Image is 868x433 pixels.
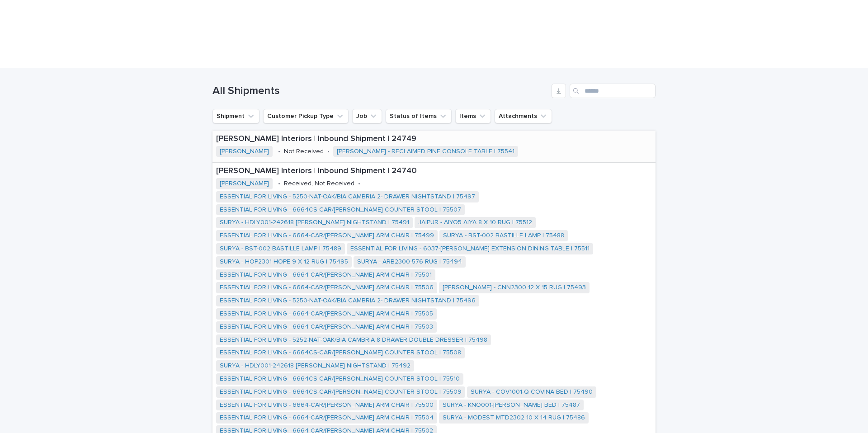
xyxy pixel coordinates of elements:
[212,85,548,98] h1: All Shipments
[216,166,652,176] p: [PERSON_NAME] Interiors | Inbound Shipment | 24740
[220,193,475,201] a: ESSENTIAL FOR LIVING - 5250-NAT-OAK/BIA CAMBRIA 2- DRAWER NIGHTSTAND | 75497
[220,297,476,305] a: ESSENTIAL FOR LIVING - 5250-NAT-OAK/BIA CAMBRIA 2- DRAWER NIGHTSTAND | 75496
[443,401,580,409] a: SURYA - KNO001-[PERSON_NAME] BED | 75487
[220,310,433,318] a: ESSENTIAL FOR LIVING - 6664-CAR/[PERSON_NAME] ARM CHAIR | 75505
[327,148,330,155] p: •
[220,206,461,214] a: ESSENTIAL FOR LIVING - 6664CS-CAR/[PERSON_NAME] COUNTER STOOL | 75507
[357,258,462,266] a: SURYA - ARB2300-576 RUG | 75494
[350,245,590,253] a: ESSENTIAL FOR LIVING - 6037-[PERSON_NAME] EXTENSION DINING TABLE | 75511
[358,180,360,188] p: •
[220,323,433,331] a: ESSENTIAL FOR LIVING - 6664-CAR/[PERSON_NAME] ARM CHAIR | 75503
[278,148,280,155] p: •
[284,180,354,188] p: Received, Not Received
[220,349,461,357] a: ESSENTIAL FOR LIVING - 6664CS-CAR/[PERSON_NAME] COUNTER STOOL | 75508
[471,388,593,396] a: SURYA - COV1001-Q COVINA BED | 75490
[263,109,349,123] button: Customer Pickup Type
[220,362,410,370] a: SURYA - HDLY001-242618 [PERSON_NAME] NIGHTSTAND | 75492
[220,180,269,188] a: [PERSON_NAME]
[386,109,452,123] button: Status of Items
[443,414,585,422] a: SURYA - MODEST MTD2302 10 X 14 RUG | 75486
[337,148,514,155] a: [PERSON_NAME] - RECLAIMED PINE CONSOLE TABLE | 75541
[220,232,434,240] a: ESSENTIAL FOR LIVING - 6664-CAR/[PERSON_NAME] ARM CHAIR | 75499
[220,148,269,155] a: [PERSON_NAME]
[495,109,552,123] button: Attachments
[220,284,434,292] a: ESSENTIAL FOR LIVING - 6664-CAR/[PERSON_NAME] ARM CHAIR | 75506
[570,84,656,98] input: Search
[284,148,324,155] p: Not Received
[418,219,532,226] a: JAIPUR - AIYO5 AIYA 8 X 10 RUG | 75512
[220,258,348,266] a: SURYA - HOP2301 HOPE 9 X 12 RUG | 75495
[216,134,652,144] p: [PERSON_NAME] Interiors | Inbound Shipment | 24749
[443,232,564,240] a: SURYA - BST-002 BASTILLE LAMP | 75488
[212,109,259,123] button: Shipment
[352,109,382,123] button: Job
[278,180,280,188] p: •
[220,414,434,422] a: ESSENTIAL FOR LIVING - 6664-CAR/[PERSON_NAME] ARM CHAIR | 75504
[220,245,341,253] a: SURYA - BST-002 BASTILLE LAMP | 75489
[220,336,487,344] a: ESSENTIAL FOR LIVING - 5252-NAT-OAK/BIA CAMBRIA 8 DRAWER DOUBLE DRESSER | 75498
[455,109,491,123] button: Items
[220,388,462,396] a: ESSENTIAL FOR LIVING - 6664CS-CAR/[PERSON_NAME] COUNTER STOOL | 75509
[220,401,434,409] a: ESSENTIAL FOR LIVING - 6664-CAR/[PERSON_NAME] ARM CHAIR | 75500
[443,284,586,292] a: [PERSON_NAME] - CNN2300 12 X 15 RUG | 75493
[220,219,409,226] a: SURYA - HDLY001-242618 [PERSON_NAME] NIGHTSTAND | 75491
[220,271,432,279] a: ESSENTIAL FOR LIVING - 6664-CAR/[PERSON_NAME] ARM CHAIR | 75501
[220,375,460,383] a: ESSENTIAL FOR LIVING - 6664CS-CAR/[PERSON_NAME] COUNTER STOOL | 75510
[212,131,656,163] a: [PERSON_NAME] Interiors | Inbound Shipment | 24749[PERSON_NAME] •Not Received•[PERSON_NAME] - REC...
